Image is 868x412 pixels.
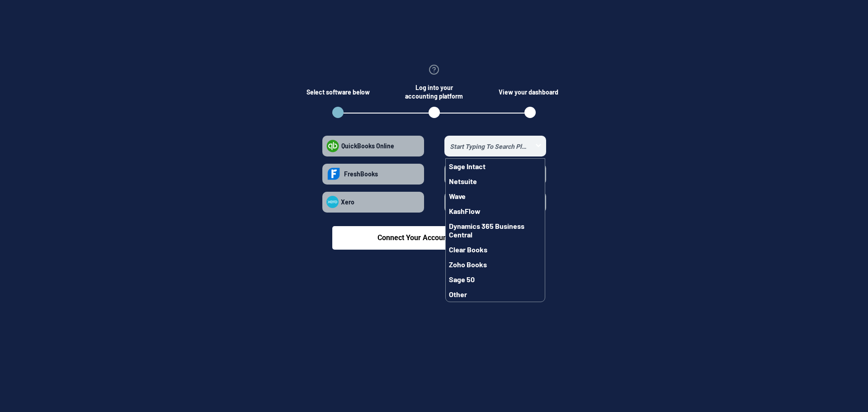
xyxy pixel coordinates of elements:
span: Zoho Books [449,260,487,269]
img: quickbooks-online [326,140,339,152]
button: Other [446,287,545,302]
span: Netsuite [449,177,477,185]
span: Dynamics 365 Business Central [449,222,542,239]
button: open step 1 [332,107,344,118]
button: Clear Books [446,242,545,257]
button: view accounting link security info [429,64,439,76]
button: Wave [446,189,545,204]
button: Zoho Books [446,257,545,272]
button: Connect Your Accounting Software [332,226,536,250]
button: KashFlow [446,204,545,218]
button: open step 3 [524,107,536,118]
button: Dynamics 365 Business Central [446,218,545,242]
span: Xero [341,198,354,206]
span: Other [449,290,467,298]
img: xero [326,196,339,208]
button: Sage 50 [446,272,545,287]
div: View your dashboard [499,83,562,101]
button: Sage Intact [446,159,545,174]
span: Sage Intact [449,162,486,170]
button: Netsuite [446,174,545,189]
ol: Steps Indicator [321,107,547,121]
input: toggle menuSage IntactNetsuiteWaveKashFlowDynamics 365 Business CentralClear BooksZoho BooksSage ... [445,141,532,151]
span: Wave [449,192,466,200]
svg: view accounting link security info [429,64,439,75]
button: open step 2 [429,107,440,118]
div: Select software below [307,83,370,101]
span: FreshBooks [344,170,378,178]
div: Log into your accounting platform [402,83,466,101]
span: KashFlow [449,207,481,215]
span: Clear Books [449,245,487,254]
span: Sage 50 [449,275,475,284]
button: toggle menu [534,141,543,151]
span: QuickBooks Online [341,142,394,150]
img: freshbooks [326,165,342,183]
